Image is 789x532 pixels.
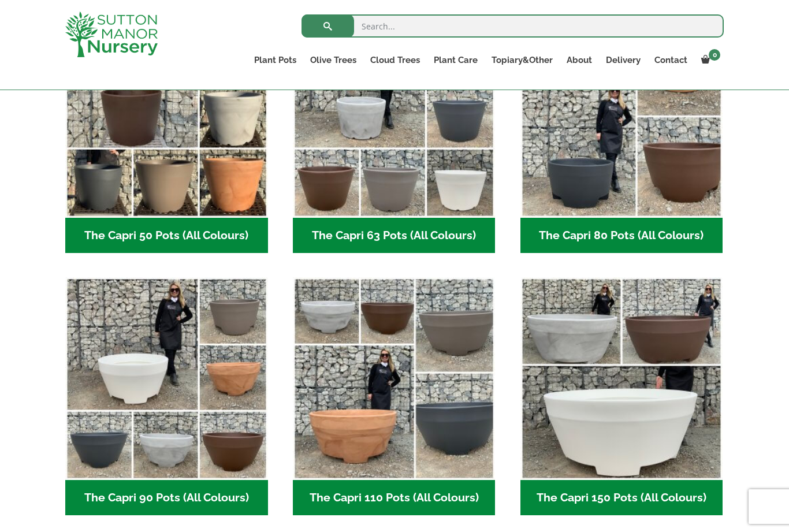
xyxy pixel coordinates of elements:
a: 0 [694,52,724,68]
a: Visit product category The Capri 63 Pots (All Colours) [293,15,496,253]
img: The Capri 90 Pots (All Colours) [65,277,268,480]
h2: The Capri 63 Pots (All Colours) [293,218,496,254]
span: 0 [709,49,720,61]
h2: The Capri 50 Pots (All Colours) [65,218,268,254]
img: The Capri 150 Pots (All Colours) [520,277,723,480]
a: Cloud Trees [363,52,427,68]
h2: The Capri 80 Pots (All Colours) [520,218,723,254]
input: Search... [302,14,724,38]
a: Topiary&Other [485,52,560,68]
img: The Capri 80 Pots (All Colours) [520,15,723,218]
a: Visit product category The Capri 90 Pots (All Colours) [65,277,268,515]
img: logo [65,12,158,57]
h2: The Capri 110 Pots (All Colours) [293,480,496,516]
a: Contact [647,52,694,68]
a: Plant Care [427,52,485,68]
a: Visit product category The Capri 50 Pots (All Colours) [65,15,268,253]
a: Delivery [599,52,647,68]
a: Visit product category The Capri 80 Pots (All Colours) [520,15,723,253]
a: Olive Trees [303,52,363,68]
h2: The Capri 150 Pots (All Colours) [520,480,723,516]
a: Visit product category The Capri 150 Pots (All Colours) [520,277,723,515]
img: The Capri 63 Pots (All Colours) [293,15,496,218]
h2: The Capri 90 Pots (All Colours) [65,480,268,516]
a: About [560,52,599,68]
img: The Capri 50 Pots (All Colours) [65,15,268,218]
a: Plant Pots [247,52,303,68]
a: Visit product category The Capri 110 Pots (All Colours) [293,277,496,515]
img: The Capri 110 Pots (All Colours) [293,277,496,480]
